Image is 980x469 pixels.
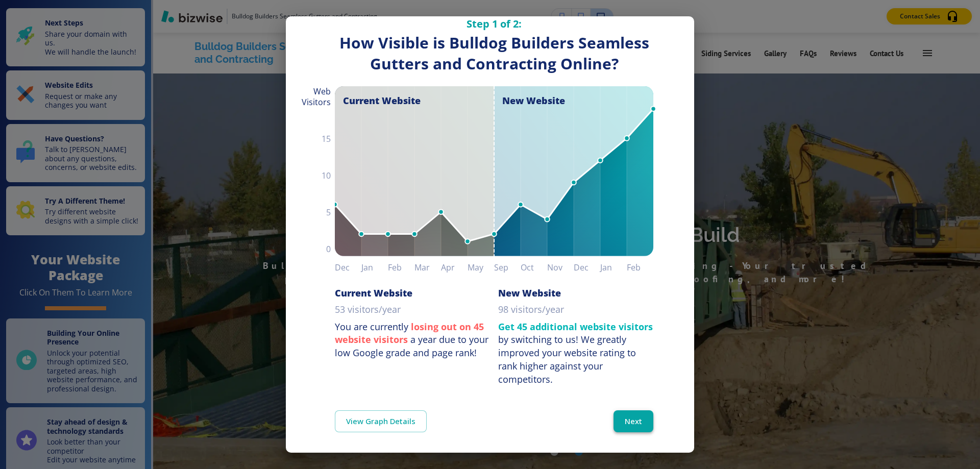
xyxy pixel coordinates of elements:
h6: Jan [600,260,627,275]
p: 98 visitors/year [498,303,564,316]
strong: losing out on 45 website visitors [335,320,484,346]
h6: Nov [547,260,574,275]
h6: Dec [335,260,361,275]
strong: Get 45 additional website visitors [498,320,653,333]
h6: Mar [414,260,441,275]
h6: Feb [627,260,653,275]
h6: Jan [361,260,388,275]
h6: Feb [388,260,414,275]
h6: May [468,260,494,275]
h6: Apr [441,260,468,275]
div: We greatly improved your website rating to rank higher against your competitors. [498,333,636,385]
p: You are currently a year due to your low Google grade and page rank! [335,320,490,360]
h6: Oct [521,260,547,275]
a: View Graph Details [335,410,427,432]
h6: New Website [498,287,561,299]
h6: Sep [494,260,521,275]
h6: Dec [574,260,600,275]
p: 53 visitors/year [335,303,401,316]
p: by switching to us! [498,320,653,386]
button: Next [614,410,653,432]
h6: Current Website [335,287,412,299]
